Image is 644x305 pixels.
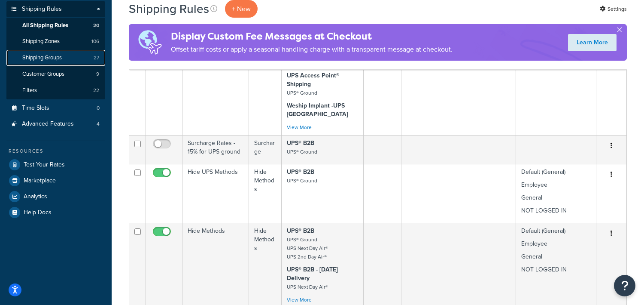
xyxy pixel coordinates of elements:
li: Time Slots [6,100,105,116]
span: Shipping Zones [22,38,60,45]
span: 4 [97,120,100,128]
span: Filters [22,87,37,94]
h4: Display Custom Fee Messages at Checkout [171,29,453,43]
td: Hide Methods [249,164,282,223]
strong: UPS Access Point® Shipping [287,71,339,89]
span: 20 [93,22,99,29]
small: UPS® Ground [287,148,317,156]
p: Employee [521,240,591,248]
td: Offer Free Shipping [182,16,249,135]
a: Test Your Rates [6,157,105,173]
span: All Shipping Rules [22,22,68,29]
span: Time Slots [22,105,49,112]
td: Price ≥ 300 for Whole Cart [401,16,439,135]
a: All Shipping Rules 20 [6,18,105,34]
button: Open Resource Center [614,275,635,296]
td: Default (General) [516,164,596,223]
a: Learn More [568,34,617,51]
p: Employee [521,181,591,189]
span: Customer Groups [22,71,64,78]
small: UPS Next Day Air® [287,283,328,291]
span: 22 [93,87,99,94]
a: Advanced Features 4 [6,116,105,132]
a: Shipping Rules [6,1,105,17]
li: Filters [6,83,105,99]
li: Customer Groups [6,66,105,82]
span: 106 [91,38,99,45]
small: UPS® Ground UPS Next Day Air® UPS 2nd Day Air® [287,236,328,261]
li: Shipping Rules [6,1,105,99]
div: Resources [6,148,105,155]
span: Test Your Rates [24,161,65,169]
p: General [521,253,591,261]
a: Customer Groups 9 [6,66,105,82]
span: Shipping Rules [22,6,62,13]
h1: Shipping Rules [129,0,209,17]
td: Surcharge Rates - 15% for UPS ground [182,135,249,164]
a: Help Docs [6,205,105,220]
a: View More [287,123,312,131]
a: Shipping Groups 27 [6,50,105,66]
p: General [521,194,591,202]
a: Shipping Zones 106 [6,34,105,49]
a: Filters 22 [6,83,105,99]
strong: UPS® B2B - [DATE] Delivery [287,265,338,283]
a: Settings [600,3,627,15]
small: UPS® Ground [287,89,317,97]
span: 27 [94,54,99,62]
li: Shipping Groups [6,50,105,66]
td: Hide UPS Methods [182,164,249,223]
span: Marketplace [24,177,56,185]
a: Time Slots 0 [6,100,105,116]
li: Advanced Features [6,116,105,132]
strong: UPS® B2B [287,167,314,176]
span: Help Docs [24,209,52,216]
a: Marketplace [6,173,105,188]
a: Analytics [6,189,105,204]
span: 0 [97,105,100,112]
strong: UPS® B2B [287,226,314,235]
span: Shipping Groups [22,54,62,62]
span: Analytics [24,193,47,200]
li: All Shipping Rules [6,18,105,34]
strong: Weship Implant -UPS [GEOGRAPHIC_DATA] [287,101,348,119]
p: NOT LOGGED IN [521,265,591,274]
td: Free Shipping [249,16,282,135]
strong: UPS® B2B [287,139,314,148]
td: Surcharge [249,135,282,164]
li: Shipping Zones [6,34,105,49]
p: Offset tariff costs or apply a seasonal handling charge with a transparent message at checkout. [171,43,453,55]
p: NOT LOGGED IN [521,206,591,215]
small: UPS® Ground [287,177,317,185]
span: Advanced Features [22,120,74,128]
a: View More [287,296,312,304]
img: duties-banner-06bc72dcb5fe05cb3f9472aba00be2ae8eb53ab6f0d8bb03d382ba314ac3c341.png [129,24,171,61]
span: 9 [96,71,99,78]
